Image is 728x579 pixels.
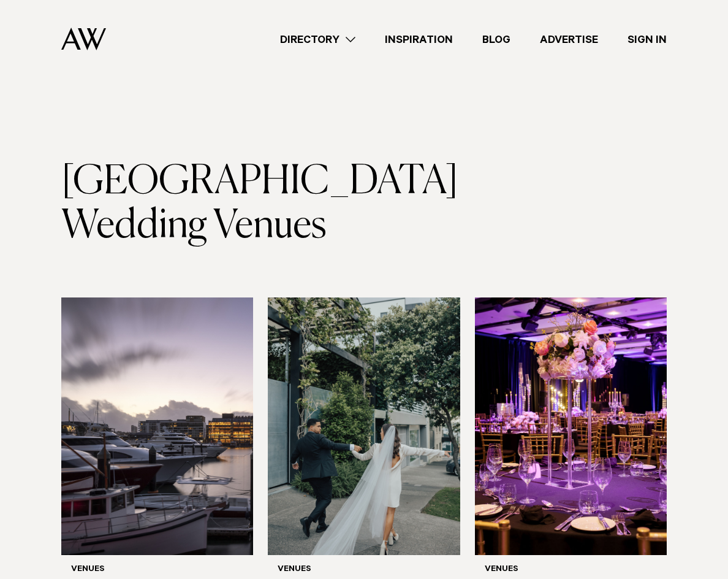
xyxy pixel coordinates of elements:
[268,297,460,555] img: Just married in Ponsonby
[475,297,667,555] img: Auckland Weddings Venues | Pullman Auckland Hotel
[525,31,613,48] a: Advertise
[278,565,450,575] h6: Venues
[265,31,370,48] a: Directory
[468,31,525,48] a: Blog
[613,31,681,48] a: Sign In
[71,565,243,575] h6: Venues
[370,31,468,48] a: Inspiration
[61,28,106,50] img: Auckland Weddings Logo
[61,297,253,555] img: Yacht in the harbour at Park Hyatt Auckland
[485,565,657,575] h6: Venues
[61,160,364,248] h1: [GEOGRAPHIC_DATA] Wedding Venues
